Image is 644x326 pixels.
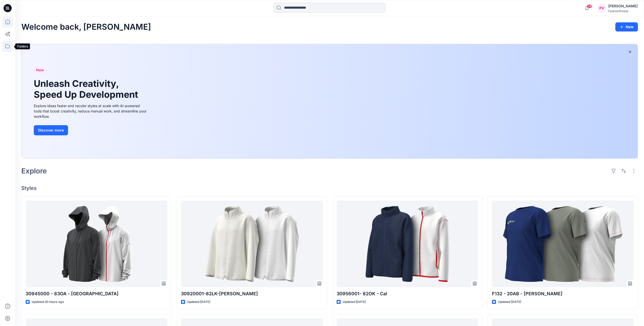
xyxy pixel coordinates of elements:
a: Discover more [34,125,148,135]
div: Explore ideas faster and recolor styles at scale with AI-powered tools that boost creativity, red... [34,103,148,119]
span: 39 [587,4,592,8]
p: 30956001- 82OK - Cal [337,290,478,297]
button: New [615,22,638,31]
h1: Unleash Creativity, Speed Up Development [34,78,140,100]
a: 30920001-82LK-Carmen [181,201,323,287]
div: FashionPower [608,9,638,13]
a: F132 - 20AB - Edgar [492,201,634,287]
span: New [36,67,44,73]
h2: Welcome back, [PERSON_NAME] [21,22,151,32]
p: Updated [DATE] [187,299,210,305]
p: F132 - 20AB - [PERSON_NAME] [492,290,634,297]
a: 30956001- 82OK - Cal [337,201,478,287]
div: [PERSON_NAME] [608,3,638,9]
div: PV [597,4,606,13]
p: 30920001-82LK-[PERSON_NAME] [181,290,323,297]
p: Updated [DATE] [498,299,521,305]
h2: Explore [21,167,47,175]
p: 30945000 - 83OA - [GEOGRAPHIC_DATA] [26,290,167,297]
a: 30945000 - 83OA - Nori [26,201,167,287]
p: Updated 20 hours ago [32,299,64,305]
p: Updated [DATE] [343,299,366,305]
h4: Styles [21,185,638,191]
button: Discover more [34,125,68,135]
